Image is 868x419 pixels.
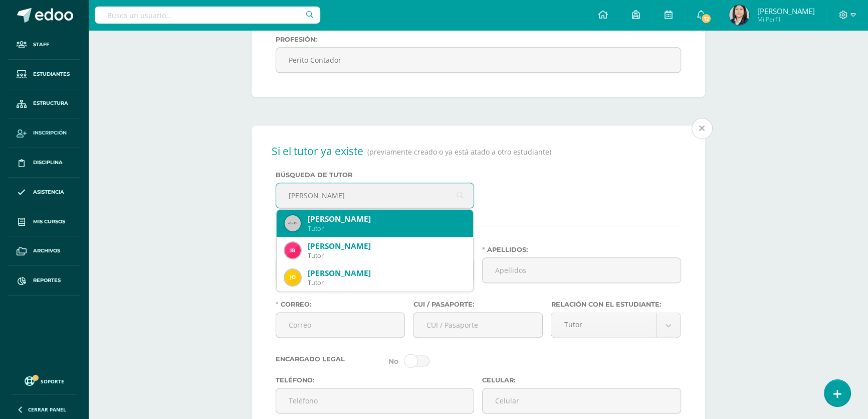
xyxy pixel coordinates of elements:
a: Reportes [8,266,80,296]
label: Apellidos: [482,246,681,253]
span: Estructura [33,99,68,107]
input: Celular [483,388,681,413]
input: Apellidos [483,258,681,283]
span: Disciplina [33,159,63,167]
a: Tutor [551,313,680,337]
span: Cerrar panel [28,406,66,413]
label: Encargado Legal [272,355,375,363]
a: Asistencia [8,178,80,207]
a: Estudiantes [8,60,80,89]
div: [PERSON_NAME] [308,214,466,224]
label: CUI / Pasaporte: [413,301,543,308]
span: Reportes [33,276,61,285]
span: Remover [692,118,713,139]
label: Nombre: [276,246,475,253]
span: Inscripción [33,129,67,137]
label: Celular: [482,376,681,384]
img: ab5b52e538c9069687ecb61632cf326d.png [729,5,749,25]
a: Staff [8,30,80,60]
span: Asistencia [33,188,64,196]
span: Mis cursos [33,218,65,226]
span: Mi Perfil [757,15,814,24]
input: Correo [276,313,405,337]
img: 0a1ded2370a5fc5da5e5b9f42fe1ba2b.png [285,242,301,258]
label: Teléfono: [276,376,475,384]
input: Busca al encargado aquí... [276,183,474,208]
img: 63bdac265894955b6d14366f2f8edf83.png [285,269,301,286]
div: Tutor [308,251,466,260]
span: Tutor [564,313,643,336]
div: [PERSON_NAME] [308,268,466,278]
span: Archivos [33,247,60,255]
label: Relación con el estudiante: [551,301,681,308]
a: Disciplina [8,148,80,178]
p: (previamente creado o ya está atado a otro estudiante) [367,147,551,157]
input: Profesión [276,48,681,72]
input: Busca un usuario... [95,7,320,24]
label: Profesión: [276,36,681,43]
label: Correo: [276,301,405,308]
h2: Si el tutor ya existe [272,142,363,162]
a: Mis cursos [8,207,80,237]
div: [PERSON_NAME] [308,241,466,251]
span: 12 [701,13,712,24]
input: Teléfono [276,388,474,413]
img: 45x45 [285,215,301,231]
span: Estudiantes [33,70,70,78]
a: Estructura [8,89,80,119]
div: Tutor [308,224,466,233]
span: [PERSON_NAME] [757,6,814,16]
input: CUI / Pasaporte [413,313,542,337]
a: Soporte [12,374,76,387]
label: Búsqueda de tutor [276,171,475,179]
span: Staff [33,41,49,49]
span: Soporte [41,378,64,385]
div: Tutor [308,278,466,287]
a: Archivos [8,236,80,266]
a: Inscripción [8,118,80,148]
